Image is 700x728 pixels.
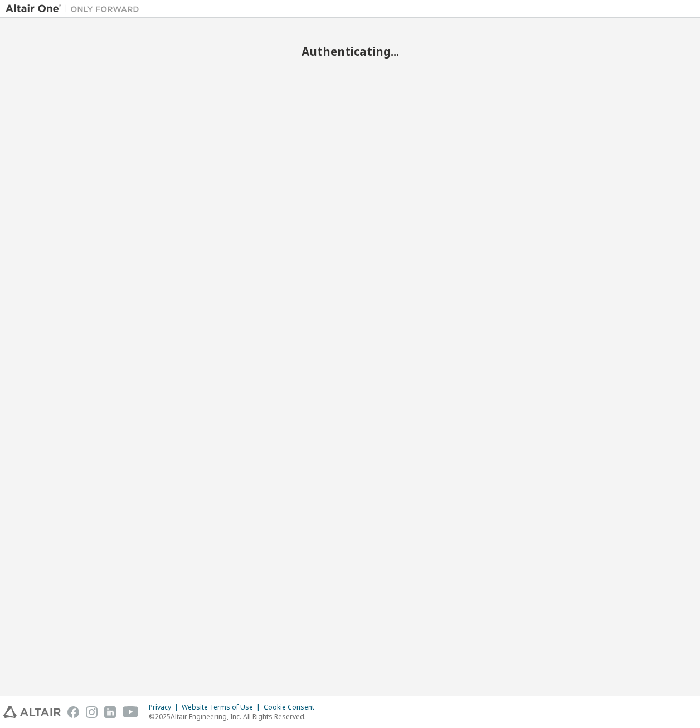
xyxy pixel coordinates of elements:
div: Privacy [149,703,182,712]
div: Website Terms of Use [182,703,264,712]
img: youtube.svg [123,706,139,718]
img: instagram.svg [86,706,98,718]
img: Altair One [6,3,145,14]
p: © 2025 Altair Engineering, Inc. All Rights Reserved. [149,712,321,721]
img: altair_logo.svg [3,706,61,718]
img: linkedin.svg [104,706,116,718]
div: Cookie Consent [264,703,321,712]
h2: Authenticating... [6,44,694,59]
img: facebook.svg [67,706,79,718]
